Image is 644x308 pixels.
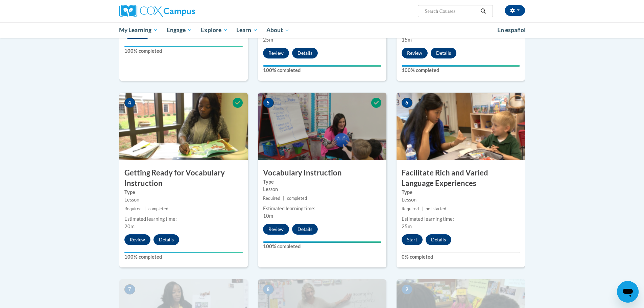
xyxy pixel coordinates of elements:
div: Estimated learning time: [263,205,381,212]
a: About [262,22,294,38]
span: completed [148,206,168,211]
div: Main menu [109,22,535,38]
button: Review [124,234,150,245]
button: Review [263,224,289,235]
label: 100% completed [263,67,381,74]
span: 20m [124,223,135,229]
button: Details [431,48,456,58]
img: Cox Campus [119,5,195,17]
img: Course Image [397,93,525,160]
h3: Vocabulary Instruction [258,168,386,178]
label: 100% completed [263,243,381,250]
div: Your progress [124,46,243,47]
span: Required [124,206,142,211]
span: Learn [236,26,258,34]
span: 15m [402,37,412,43]
span: 25m [402,223,412,229]
span: | [144,206,146,211]
a: En español [493,23,530,37]
span: Engage [167,26,192,34]
span: 9 [402,284,412,294]
img: Course Image [119,93,248,160]
img: Course Image [258,93,386,160]
button: Details [426,234,451,245]
div: Your progress [402,65,520,67]
div: Estimated learning time: [124,215,243,223]
a: Learn [232,22,262,38]
a: My Learning [115,22,163,38]
iframe: Button to launch messaging window [617,281,639,303]
button: Review [263,48,289,58]
span: 25m [263,37,273,43]
span: 4 [124,98,135,108]
span: Required [263,196,280,201]
label: 100% completed [402,67,520,74]
div: Estimated learning time: [402,215,520,223]
div: Lesson [263,186,381,193]
button: Review [402,48,428,58]
span: My Learning [119,26,158,34]
button: Details [153,234,179,245]
h3: Facilitate Rich and Varied Language Experiences [397,168,525,189]
span: 6 [402,98,412,108]
div: Lesson [124,196,243,204]
div: Your progress [263,241,381,243]
a: Cox Campus [119,5,248,17]
span: | [283,196,284,201]
a: Explore [196,22,232,38]
span: 5 [263,98,274,108]
button: Start [402,234,423,245]
span: | [422,206,423,211]
label: Type [263,178,381,186]
span: Required [402,206,419,211]
button: Details [292,224,318,235]
label: Type [402,189,520,196]
input: Search Courses [424,7,478,15]
label: 0% completed [402,253,520,261]
label: 100% completed [124,253,243,261]
label: Type [124,189,243,196]
a: Engage [162,22,196,38]
div: Lesson [402,196,520,204]
label: 100% completed [124,47,243,55]
button: Search [478,7,488,15]
span: not started [426,206,446,211]
span: En español [497,26,526,33]
span: About [266,26,289,34]
div: Your progress [124,252,243,253]
span: 10m [263,213,273,219]
div: Your progress [263,65,381,67]
h3: Getting Ready for Vocabulary Instruction [119,168,248,189]
span: 7 [124,284,135,294]
button: Account Settings [505,5,525,16]
button: Details [292,48,318,58]
span: 8 [263,284,274,294]
span: completed [287,196,307,201]
span: Explore [201,26,228,34]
